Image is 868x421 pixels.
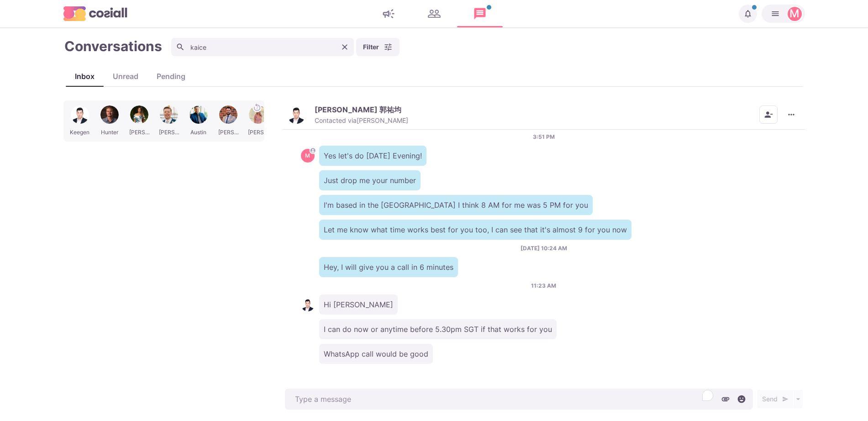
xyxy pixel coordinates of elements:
button: Martin [762,5,805,23]
p: [PERSON_NAME] 郭祐均 [315,105,401,114]
button: Keegen Quek 郭祐均[PERSON_NAME] 郭祐均Contacted via[PERSON_NAME] [287,105,408,125]
img: Keegen Quek 郭祐均 [287,105,305,124]
img: logo [63,6,127,21]
p: Yes let's do [DATE] Evening! [319,146,426,166]
div: Martin [789,8,800,19]
p: Let me know what time works best for you too, I can see that it's almost 9 for you now [319,220,631,240]
svg: avatar [310,148,315,153]
p: I'm based in the [GEOGRAPHIC_DATA] I think 8 AM for me was 5 PM for you [319,195,593,215]
p: Hi [PERSON_NAME] [319,295,398,315]
button: Remove from contacts [759,105,778,124]
p: WhatsApp call would be good [319,344,433,364]
p: [DATE] 10:24 AM [521,244,567,253]
textarea: To enrich screen reader interactions, please activate Accessibility in Grammarly extension settings [285,389,753,410]
img: Keegen Quek 郭祐均 [301,298,315,311]
button: Clear [338,40,352,54]
button: Notifications [739,5,757,23]
button: Select emoji [735,392,748,406]
div: Pending [147,71,195,82]
input: Search conversations [171,38,354,56]
p: 3:51 PM [533,133,555,141]
button: More menu [782,105,800,124]
p: 11:23 AM [531,282,556,290]
p: Contacted via [PERSON_NAME] [315,116,408,125]
p: Just drop me your number [319,170,421,190]
p: I can do now or anytime before 5.30pm SGT if that works for you [319,319,557,339]
button: Attach files [719,392,732,406]
button: Filter [356,38,400,56]
div: Inbox [66,71,104,82]
p: Hey, I will give you a call in 6 minutes [319,257,458,277]
h1: Conversations [64,38,162,54]
div: Martin [305,153,310,158]
button: Send [758,390,793,408]
div: Unread [104,71,147,82]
